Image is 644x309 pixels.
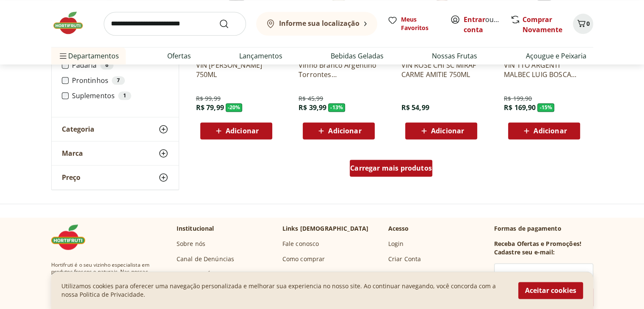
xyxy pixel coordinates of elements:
span: - 15 % [537,103,554,112]
a: Carregar mais produtos [350,160,432,180]
span: R$ 169,90 [504,103,536,112]
span: Categoria [62,125,94,133]
button: Categoria [52,117,179,141]
a: Como comprar [282,255,325,263]
span: ou [464,14,501,35]
a: Sobre nós [177,240,205,248]
p: Links [DEMOGRAPHIC_DATA] [282,224,369,233]
span: Marca [62,149,83,157]
button: Adicionar [303,122,375,139]
button: Aceitar cookies [518,282,583,299]
span: - 13 % [328,103,345,112]
span: R$ 79,99 [196,103,224,112]
a: Açougue e Peixaria [525,51,586,61]
span: Carregar mais produtos [350,165,432,171]
label: Prontinhos [72,76,169,85]
span: Departamentos [58,46,119,66]
img: Hortifruti [51,224,94,250]
a: VIN ROSE CHI SC MIRAF CARME AMITIE 750ML [401,61,481,79]
span: Adicionar [533,127,567,134]
a: Canal de Denúncias [177,255,235,263]
a: VIN TTO ARGENTI MALBEC LUIG BOSCA 750ML [504,61,584,79]
button: Carrinho [573,14,593,34]
label: Suplementos [72,91,169,100]
span: R$ 45,99 [299,94,323,103]
p: Acesso [388,224,409,233]
span: Preço [62,173,80,182]
div: 7 [112,76,125,85]
span: Adicionar [226,127,259,134]
button: Menu [58,46,68,66]
span: Adicionar [328,127,361,134]
span: Meus Favoritos [401,15,440,32]
a: Criar conta [464,15,510,34]
span: Hortifruti é o seu vizinho especialista em produtos frescos e naturais. Nas nossas plataformas de... [51,262,163,309]
a: Fale conosco [282,240,319,248]
a: Esqueci Minha Senha [388,270,451,279]
button: Adicionar [200,122,272,139]
a: Trocas e Devoluções [282,270,341,279]
button: Submit Search [219,19,239,29]
span: - 20 % [226,103,243,112]
button: Preço [52,166,179,189]
span: R$ 39,99 [299,103,326,112]
label: Padaria [72,61,169,69]
a: Nossas Frutas [432,51,477,61]
div: 1 [118,91,131,100]
input: search [104,12,246,36]
button: Informe sua localização [256,12,377,36]
a: Criar Conta [388,255,421,263]
button: Marca [52,141,179,165]
button: Adicionar [405,122,477,139]
span: R$ 54,99 [401,103,429,112]
h3: Cadastre seu e-mail: [494,248,555,257]
img: Hortifruti [51,10,94,36]
span: Adicionar [431,127,464,134]
button: Adicionar [508,122,580,139]
a: Meus Favoritos [387,15,440,32]
p: Formas de pagamento [494,224,593,233]
h3: Receba Ofertas e Promoções! [494,240,581,248]
p: Institucional [177,224,214,233]
b: Informe sua localização [279,19,359,28]
a: Ofertas [167,51,191,61]
a: Login [388,240,404,248]
span: 0 [586,19,590,28]
a: Entrar [464,15,485,24]
a: Lançamentos [239,51,282,61]
p: Utilizamos cookies para oferecer uma navegação personalizada e melhorar sua experiencia no nosso ... [61,282,508,299]
a: Vinho Branco Argentino Torrontes [PERSON_NAME] 750ml [299,61,379,79]
a: Código de Ética [177,270,221,279]
span: R$ 199,90 [504,94,532,103]
a: Bebidas Geladas [331,51,384,61]
span: R$ 99,99 [196,94,221,103]
a: Comprar Novamente [522,15,562,34]
a: VIN [PERSON_NAME] 750ML [196,61,276,79]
